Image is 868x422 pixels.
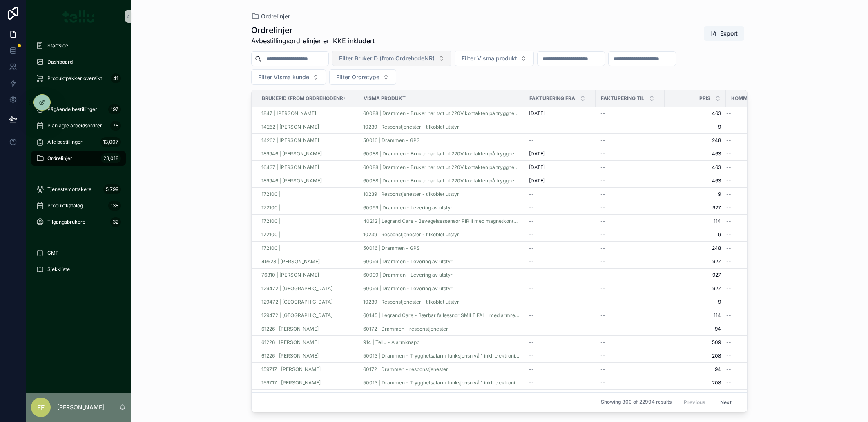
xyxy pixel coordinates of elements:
span: Planlagte arbeidsordrer [47,122,102,129]
a: -- [726,231,778,238]
span: 60099 | Drammen - Levering av utstyr [363,204,453,211]
a: -- [529,191,591,198]
img: App logo [62,10,95,23]
a: 463 [669,178,721,184]
span: 10239 | Responstjenester - tilkoblet utstyr [363,299,459,305]
span: -- [726,326,731,332]
span: -- [600,204,605,211]
a: 927 [669,258,721,265]
a: 60099 | Drammen - Levering av utstyr [363,285,453,292]
span: Tjenestemottakere [47,186,91,193]
span: 9 [669,124,721,130]
a: Pågående bestillinger197 [31,102,126,117]
a: -- [726,285,778,292]
a: 463 [669,164,721,171]
button: Select Button [455,51,534,66]
a: 61226 | [PERSON_NAME] [261,353,319,359]
a: 1847 | [PERSON_NAME] [261,110,316,117]
a: Produktkatalog138 [31,198,126,213]
a: -- [600,164,660,171]
span: -- [726,110,731,117]
span: -- [529,245,534,251]
div: 5,799 [103,184,121,194]
span: -- [726,204,731,211]
a: 172100 | [261,231,281,238]
a: 60099 | Drammen - Levering av utstyr [363,204,519,211]
span: -- [726,299,731,305]
span: -- [600,151,605,157]
a: 61226 | [PERSON_NAME] [261,326,319,332]
span: Produktpakker oversikt [47,75,102,82]
span: -- [726,124,731,130]
a: -- [600,339,660,346]
a: 10239 | Responstjenester - tilkoblet utstyr [363,231,459,238]
a: -- [726,178,778,184]
span: 463 [669,151,721,157]
span: -- [600,164,605,171]
span: -- [600,326,605,332]
a: -- [529,272,591,278]
a: 189946 | [PERSON_NAME] [261,178,353,184]
span: -- [600,299,605,305]
span: Dashboard [47,59,73,65]
span: -- [529,124,534,130]
span: 172100 | [261,191,281,198]
a: 14262 | [PERSON_NAME] [261,124,353,130]
a: 60145 | Legrand Care - Bærbar fallsesnor SMILE FALL med armreim, pr. mnd [363,312,519,319]
a: [DATE] [529,110,591,117]
span: 50016 | Drammen - GPS [363,245,420,251]
a: 463 [669,110,721,117]
a: -- [726,326,778,332]
span: -- [529,137,534,144]
span: 50016 | Drammen - GPS [363,137,420,144]
a: 9 [669,191,721,198]
div: 41 [111,73,121,83]
a: 60088 | Drammen - Bruker har tatt ut 220V kontakten på trygghetsalarmen [363,151,519,157]
a: 129472 | [GEOGRAPHIC_DATA] [261,299,332,305]
a: -- [529,204,591,211]
a: -- [529,137,591,144]
span: -- [529,326,534,332]
a: -- [600,218,660,224]
span: [DATE] [529,164,545,171]
span: -- [726,258,731,265]
a: 9 [669,299,721,305]
a: 914 | Tellu - Alarmknapp [363,339,519,346]
a: 60088 | Drammen - Bruker har tatt ut 220V kontakten på trygghetsalarmen [363,164,519,171]
a: [DATE] [529,151,591,157]
span: -- [726,191,731,198]
a: 172100 | [261,218,353,224]
span: 114 [669,312,721,319]
a: 172100 | [261,191,353,198]
div: 197 [108,104,121,114]
span: Pågående bestillinger [47,106,97,113]
a: -- [529,299,591,305]
span: Startside [47,42,68,49]
a: 509 [669,339,721,346]
a: 16437 | [PERSON_NAME] [261,164,353,171]
a: 10239 | Responstjenester - tilkoblet utstyr [363,191,519,198]
span: 172100 | [261,204,281,211]
a: -- [600,258,660,265]
span: Filter Ordretype [336,73,379,81]
a: 172100 | [261,218,281,224]
a: 60088 | Drammen - Bruker har tatt ut 220V kontakten på trygghetsalarmen [363,178,519,184]
a: Tjenestemottakere5,799 [31,182,126,197]
a: -- [726,151,778,157]
a: -- [600,285,660,292]
span: Filter Visma kunde [258,73,309,81]
span: 60088 | Drammen - Bruker har tatt ut 220V kontakten på trygghetsalarmen [363,110,519,117]
a: -- [600,191,660,198]
a: -- [726,137,778,144]
span: -- [726,245,731,251]
div: 32 [110,217,121,227]
a: -- [600,299,660,305]
span: -- [529,191,534,198]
